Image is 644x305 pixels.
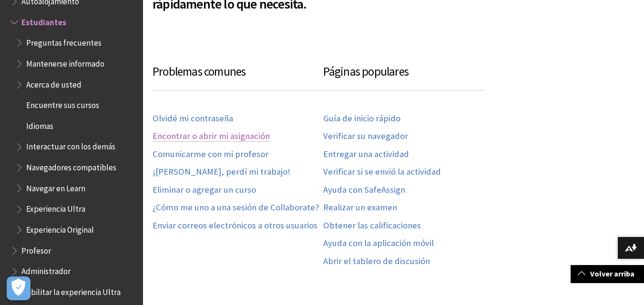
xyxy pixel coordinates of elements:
a: Enviar correos electrónicos a otros usuarios [153,220,317,231]
a: Verificar su navegador [323,131,408,142]
span: Interactuar con los demás [26,139,115,152]
a: Encontrar o abrir mi asignación [153,131,270,142]
a: Entregar una actividad [323,149,409,160]
span: Estudiantes [21,14,66,27]
span: Encuentre sus cursos [26,97,99,110]
a: Olvidé mi contraseña [153,113,233,124]
span: Experiencia Ultra [26,201,85,214]
a: Abrir el tablero de discusión [323,256,430,267]
a: Guía de inicio rápido [323,113,400,124]
span: Experiencia Original [26,222,94,235]
a: ¡[PERSON_NAME], perdí mi trabajo! [153,167,290,177]
span: Preguntas frecuentes [26,35,102,48]
a: Eliminar o agregar un curso [153,185,256,196]
span: Acerca de usted [26,77,82,89]
a: Ayuda con la aplicación móvil [323,238,434,249]
span: Mantenerse informado [26,56,104,69]
a: Ayuda con SafeAssign [323,185,405,196]
span: Idiomas [26,118,53,131]
span: Habilitar la experiencia Ultra [21,284,121,297]
a: Comunicarme con mi profesor [153,149,268,160]
a: Volver arriba [571,265,644,283]
a: Realizar un examen [323,202,397,213]
button: Abrir preferencias [7,276,31,300]
a: Verificar si se envió la actividad [323,167,441,177]
span: Navegadores compatibles [26,159,116,172]
span: Administrador [21,264,71,276]
h3: Problemas comunes [153,63,323,91]
a: Obtener las calificaciones [323,220,421,231]
a: ¿Cómo me uno a una sesión de Collaborate? [153,202,319,213]
h3: Páginas populares [323,63,484,91]
span: Profesor [21,243,51,256]
span: Navegar en Learn [26,180,85,193]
